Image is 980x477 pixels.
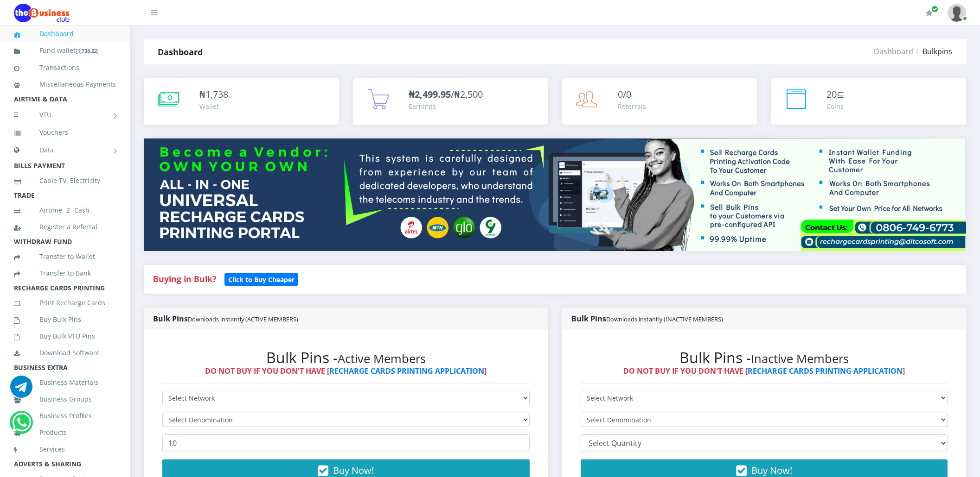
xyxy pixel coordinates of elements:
a: Transactions [14,57,116,78]
div: Earnings [409,101,483,111]
h2: Bulk Pins - [162,349,530,366]
span: Buy Now! [333,464,374,477]
a: RECHARGE CARDS PRINTING APPLICATION [329,366,484,376]
div: ⊆ [826,88,845,101]
strong: DO NOT BUY IF YOU DON'T HAVE [ ] [623,366,905,376]
a: Chat for support [12,418,31,433]
a: Vouchers [14,122,116,143]
h2: Bulk Pins - [581,349,948,366]
div: Wallet [199,101,228,111]
a: ₦1,738 Wallet [144,78,339,125]
a: Transfer to Wallet [14,246,116,267]
a: RECHARGE CARDS PRINTING APPLICATION [748,366,903,376]
strong: DO NOT BUY IF YOU DON'T HAVE [ ] [205,366,487,376]
a: Business Profiles [14,405,116,427]
a: Services [14,439,116,460]
a: 0/0 Referrals [562,78,757,125]
small: Downloads instantly (INACTIVE MEMBERS) [606,315,723,323]
input: Enter Quantity [162,434,530,452]
img: User [948,4,966,22]
strong: Dashboard [158,46,203,57]
a: Miscellaneous Payments [14,74,116,95]
span: 0/0 [618,88,631,100]
img: multitenant_rcp.png [144,138,966,251]
strong: Bulk Pins [571,314,723,324]
a: Register a Referral [14,216,116,238]
a: Fund wallet[1,738.22] [14,40,116,62]
a: Dashboard [14,23,116,44]
a: Click to Buy Cheaper [224,273,298,284]
a: VTU [14,103,116,126]
small: Inactive Members [751,351,849,367]
li: Bulkpins [913,46,952,57]
span: Buy Now! [751,464,792,477]
a: Chat for support [10,383,32,398]
b: 1,738.22 [77,47,97,54]
a: Download Software [14,342,116,364]
a: Cable TV, Electricity [14,170,116,191]
i: Renew/Upgrade Subscription [926,9,933,17]
strong: Buying in Bulk? [153,273,216,284]
small: [ ] [76,47,99,54]
div: ₦ [199,88,228,101]
a: Buy Bulk VTU Pins [14,326,116,347]
b: Click to Buy Cheaper [228,275,295,284]
b: ₦2,499.95 [409,88,451,100]
div: Coins [826,101,845,111]
a: Dashboard [874,46,913,56]
a: Transfer to Bank [14,263,116,284]
span: 20 [826,88,837,100]
div: Referrals [618,101,646,111]
a: Data [14,138,116,162]
span: /₦2,500 [409,88,483,100]
a: Products [14,422,116,443]
small: Downloads instantly (ACTIVE MEMBERS) [188,315,298,323]
a: Business Materials [14,372,116,393]
a: Buy Bulk Pins [14,309,116,330]
img: Logo [14,4,70,22]
a: Print Recharge Cards [14,292,116,314]
a: Airtime -2- Cash [14,200,116,221]
a: ₦2,499.95/₦2,500 Earnings [353,78,548,125]
span: Renew/Upgrade Subscription [931,6,938,13]
small: Active Members [338,351,426,367]
span: 1,738 [205,88,228,100]
strong: Bulk Pins [153,314,298,324]
a: Business Groups [14,389,116,410]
